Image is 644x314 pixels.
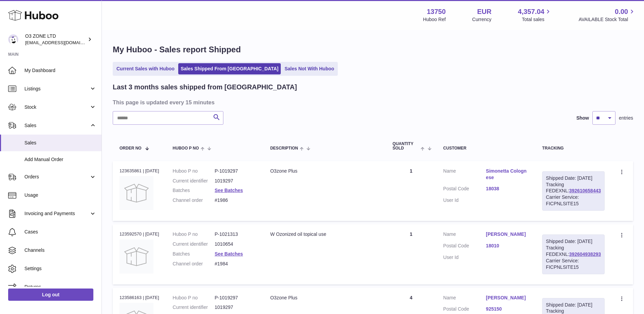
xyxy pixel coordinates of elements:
dt: Name [443,295,486,303]
span: Sales [24,140,96,146]
span: Cases [24,229,96,235]
div: O3zone Plus [270,295,379,301]
dt: Postal Code [443,243,486,251]
span: Quantity Sold [392,142,419,151]
div: Tracking FEDEXNL: [542,234,605,274]
h2: Last 3 months sales shipped from [GEOGRAPHIC_DATA] [113,83,297,92]
dt: Postal Code [443,306,486,314]
div: Currency [472,16,492,23]
a: [PERSON_NAME] [486,295,529,301]
span: Settings [24,265,96,272]
dt: Current identifier [173,304,215,311]
span: Huboo P no [173,146,199,151]
span: Order No [119,146,142,151]
span: Stock [24,104,89,110]
dt: Current identifier [173,241,215,247]
div: Shipped Date: [DATE] [546,238,601,245]
span: My Dashboard [24,67,96,74]
dd: P-1021313 [215,231,257,238]
td: 1 [386,161,436,221]
span: Sales [24,122,89,129]
a: 392610658443 [569,188,601,193]
dt: Batches [173,251,215,257]
strong: EUR [477,7,491,16]
dd: 1010654 [215,241,257,247]
a: Sales Not With Huboo [282,63,336,74]
span: Returns [24,284,96,290]
span: Channels [24,247,96,254]
dt: Postal Code [443,186,486,194]
span: Add Manual Order [24,156,96,163]
dt: Current identifier [173,178,215,184]
a: Simonetta Colognese [486,168,529,181]
h1: My Huboo - Sales report Shipped [113,44,633,55]
a: Current Sales with Huboo [114,63,177,74]
dt: Channel order [173,261,215,267]
a: 925150 [486,306,529,312]
div: O3zone Plus [270,168,379,174]
div: W Ozonized oil topical use [270,231,379,238]
dt: Huboo P no [173,231,215,238]
a: [PERSON_NAME] [486,231,529,238]
div: Carrier Service: FICPNLSITE15 [546,194,601,207]
a: See Batches [215,251,243,257]
dt: Channel order [173,197,215,204]
a: See Batches [215,188,243,193]
span: Invoicing and Payments [24,210,89,217]
td: 1 [386,224,436,284]
dt: Name [443,168,486,182]
div: Carrier Service: FICPNLSITE15 [546,258,601,271]
div: Tracking FEDEXNL: [542,171,605,211]
a: 18038 [486,186,529,192]
div: Customer [443,146,529,151]
span: [EMAIL_ADDRESS][DOMAIN_NAME] [25,40,100,45]
dd: 1019297 [215,178,257,184]
span: 4,357.04 [518,7,545,16]
span: Orders [24,174,89,180]
div: Huboo Ref [423,16,446,23]
div: Shipped Date: [DATE] [546,175,601,181]
dd: P-1019297 [215,295,257,301]
img: no-photo-large.jpg [119,176,153,210]
dt: User Id [443,254,486,261]
img: no-photo-large.jpg [119,240,153,274]
div: 123635861 | [DATE] [119,168,159,174]
a: 0.00 AVAILABLE Stock Total [578,7,636,23]
div: O3 ZONE LTD [25,33,86,46]
img: hello@o3zoneltd.co.uk [8,34,18,45]
dd: 1019297 [215,304,257,311]
dt: Name [443,231,486,239]
dt: Huboo P no [173,295,215,301]
label: Show [576,115,589,121]
dt: Huboo P no [173,168,215,174]
span: Listings [24,86,89,92]
span: entries [619,115,633,121]
h3: This page is updated every 15 minutes [113,99,631,106]
div: 123586163 | [DATE] [119,295,159,301]
span: Usage [24,192,96,198]
a: Log out [8,289,93,301]
span: Total sales [522,16,552,23]
span: 0.00 [615,7,628,16]
a: 392604938293 [569,251,601,257]
dd: P-1019297 [215,168,257,174]
a: 4,357.04 Total sales [518,7,552,23]
a: Sales Shipped From [GEOGRAPHIC_DATA] [178,63,281,74]
dt: Batches [173,187,215,194]
a: 18010 [486,243,529,249]
div: 123592570 | [DATE] [119,231,159,237]
span: Description [270,146,298,151]
span: AVAILABLE Stock Total [578,16,636,23]
dd: #1984 [215,261,257,267]
dd: #1986 [215,197,257,204]
strong: 13750 [427,7,446,16]
div: Shipped Date: [DATE] [546,302,601,308]
dt: User Id [443,197,486,204]
div: Tracking [542,146,605,151]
